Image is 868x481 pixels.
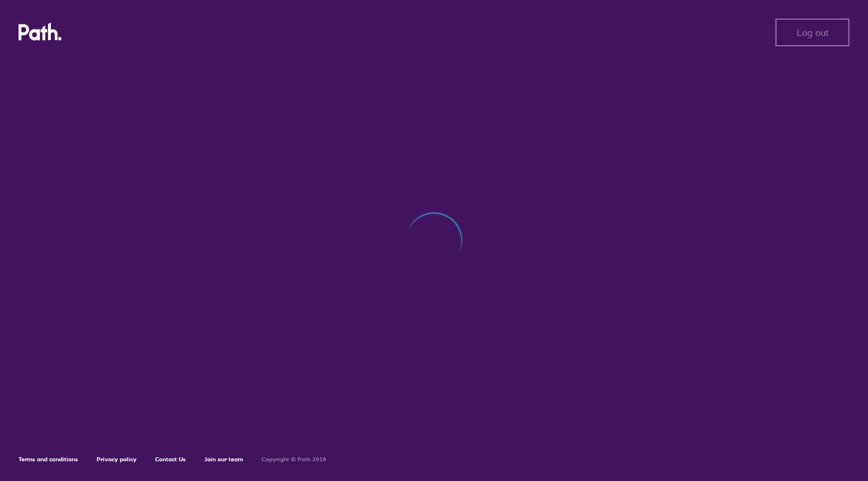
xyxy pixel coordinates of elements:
[775,19,849,46] button: Log out
[204,456,243,463] a: Join our team
[262,456,326,463] h6: Copyright © Path 2018
[97,456,137,463] a: Privacy policy
[797,27,829,38] span: Log out
[155,456,186,463] a: Contact Us
[19,456,78,463] a: Terms and conditions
